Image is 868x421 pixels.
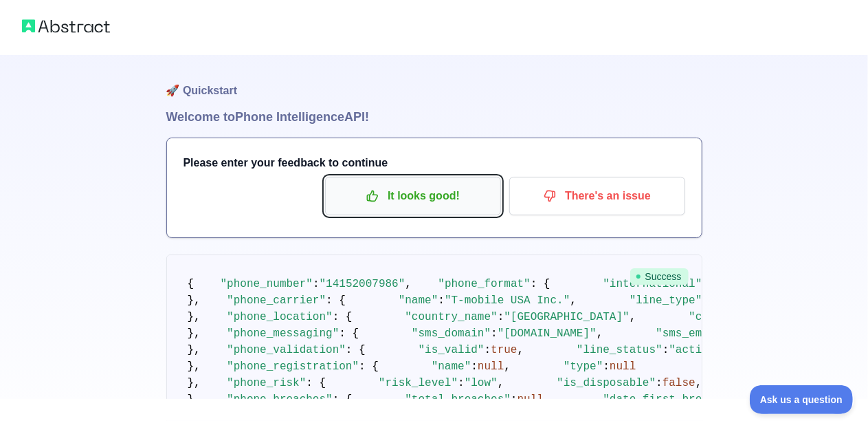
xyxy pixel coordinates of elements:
[166,55,702,107] h1: 🚀 Quickstart
[630,311,636,323] span: ,
[491,344,517,356] span: true
[485,344,491,356] span: :
[511,393,518,406] span: :
[471,360,478,373] span: :
[438,294,445,307] span: :
[498,311,504,323] span: :
[227,311,333,323] span: "phone_location"
[432,360,471,373] span: "name"
[669,344,722,356] span: "active"
[359,360,379,373] span: : {
[656,327,728,340] span: "sms_email"
[405,311,497,323] span: "country_name"
[544,393,550,406] span: ,
[504,360,511,373] span: ,
[689,311,781,323] span: "country_code"
[663,377,695,389] span: false
[438,278,530,290] span: "phone_format"
[577,344,663,356] span: "line_status"
[520,184,675,208] p: There's an issue
[227,294,326,307] span: "phone_carrier"
[498,377,504,389] span: ,
[326,294,346,307] span: : {
[22,17,110,36] img: Abstract logo
[405,393,511,406] span: "total_breaches"
[557,377,656,389] span: "is_disposable"
[227,360,359,373] span: "phone_registration"
[504,311,629,323] span: "[GEOGRAPHIC_DATA]"
[346,344,366,356] span: : {
[335,184,491,208] p: It looks good!
[531,278,550,290] span: : {
[509,177,685,215] button: There's an issue
[610,360,636,373] span: null
[313,278,320,290] span: :
[227,377,306,389] span: "phone_risk"
[630,294,702,307] span: "line_type"
[695,377,702,389] span: ,
[663,344,669,356] span: :
[412,327,491,340] span: "sms_domain"
[750,385,854,414] iframe: Toggle Customer Support
[603,393,742,406] span: "date_first_breached"
[188,278,194,290] span: {
[333,311,353,323] span: : {
[445,294,570,307] span: "T-mobile USA Inc."
[478,360,504,373] span: null
[630,268,689,285] span: Success
[183,155,685,171] h3: Please enter your feedback to continue
[227,393,333,406] span: "phone_breaches"
[458,377,465,389] span: :
[221,278,313,290] span: "phone_number"
[518,344,524,356] span: ,
[325,177,501,215] button: It looks good!
[603,278,702,290] span: "international"
[518,393,544,406] span: null
[570,294,577,307] span: ,
[405,278,412,290] span: ,
[306,377,326,389] span: : {
[498,327,597,340] span: "[DOMAIN_NAME]"
[379,377,458,389] span: "risk_level"
[399,294,438,307] span: "name"
[339,327,359,340] span: : {
[465,377,498,389] span: "low"
[333,393,353,406] span: : {
[491,327,498,340] span: :
[419,344,485,356] span: "is_valid"
[564,360,603,373] span: "type"
[227,344,346,356] span: "phone_validation"
[597,327,603,340] span: ,
[166,107,702,127] h1: Welcome to Phone Intelligence API!
[603,360,610,373] span: :
[656,377,663,389] span: :
[320,278,405,290] span: "14152007986"
[227,327,339,340] span: "phone_messaging"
